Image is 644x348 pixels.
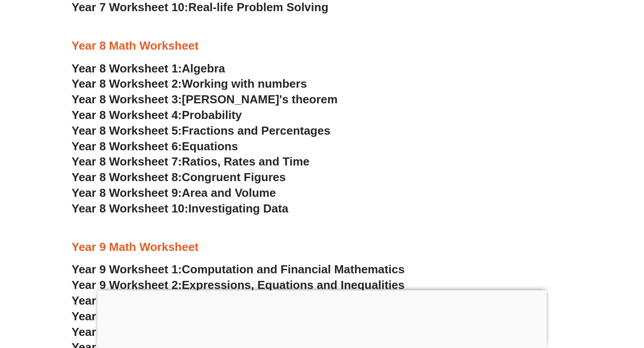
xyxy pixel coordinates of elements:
[72,77,182,90] span: Year 8 Worksheet 2:
[182,124,330,137] span: Fractions and Percentages
[72,186,276,199] a: Year 8 Worksheet 9:Area and Volume
[182,140,238,153] span: Equations
[72,263,405,276] a: Year 9 Worksheet 1:Computation and Financial Mathematics
[72,62,182,75] span: Year 8 Worksheet 1:
[72,263,182,276] span: Year 9 Worksheet 1:
[491,247,644,348] iframe: Chat Widget
[72,170,182,184] span: Year 8 Worksheet 8:
[72,240,572,255] h3: Year 9 Math Worksheet
[72,170,286,184] a: Year 8 Worksheet 8:Congruent Figures
[72,325,402,339] a: Year 9 Worksheet 5: Length, Area, Surface Area and Volume
[72,278,405,292] a: Year 9 Worksheet 2:Expressions, Equations and Inequalities
[72,140,182,153] span: Year 8 Worksheet 6:
[72,140,238,153] a: Year 8 Worksheet 6:Equations
[182,93,338,106] span: [PERSON_NAME]'s theorem
[72,310,299,323] a: Year 9 Worksheet 4: Linear Relationships
[182,62,225,75] span: Algebra
[72,294,182,307] span: Year 9 Worksheet 3:
[182,186,276,199] span: Area and Volume
[72,108,242,122] a: Year 8 Worksheet 4:Probability
[72,38,572,54] h3: Year 8 Math Worksheet
[72,93,338,106] a: Year 8 Worksheet 3:[PERSON_NAME]'s theorem
[182,278,405,292] span: Expressions, Equations and Inequalities
[182,170,286,184] span: Congruent Figures
[72,155,182,168] span: Year 8 Worksheet 7:
[182,155,309,168] span: Ratios, Rates and Time
[72,202,288,215] a: Year 8 Worksheet 10:Investigating Data
[72,278,182,292] span: Year 9 Worksheet 2:
[72,0,188,14] span: Year 7 Worksheet 10:
[182,77,307,90] span: Working with numbers
[182,263,405,276] span: Computation and Financial Mathematics
[188,0,328,14] span: Real-life Problem Solving
[72,202,188,215] span: Year 8 Worksheet 10:
[72,108,182,122] span: Year 8 Worksheet 4:
[72,294,307,307] a: Year 9 Worksheet 3:Right-angled Triangles
[72,0,328,14] a: Year 7 Worksheet 10:Real-life Problem Solving
[72,186,182,199] span: Year 8 Worksheet 9:
[72,62,225,75] a: Year 8 Worksheet 1:Algebra
[72,124,182,137] span: Year 8 Worksheet 5:
[72,77,307,90] a: Year 8 Worksheet 2:Working with numbers
[182,108,242,122] span: Probability
[72,124,330,137] a: Year 8 Worksheet 5:Fractions and Percentages
[188,202,288,215] span: Investigating Data
[97,290,547,346] iframe: Advertisement
[72,93,182,106] span: Year 8 Worksheet 3:
[72,155,309,168] a: Year 8 Worksheet 7:Ratios, Rates and Time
